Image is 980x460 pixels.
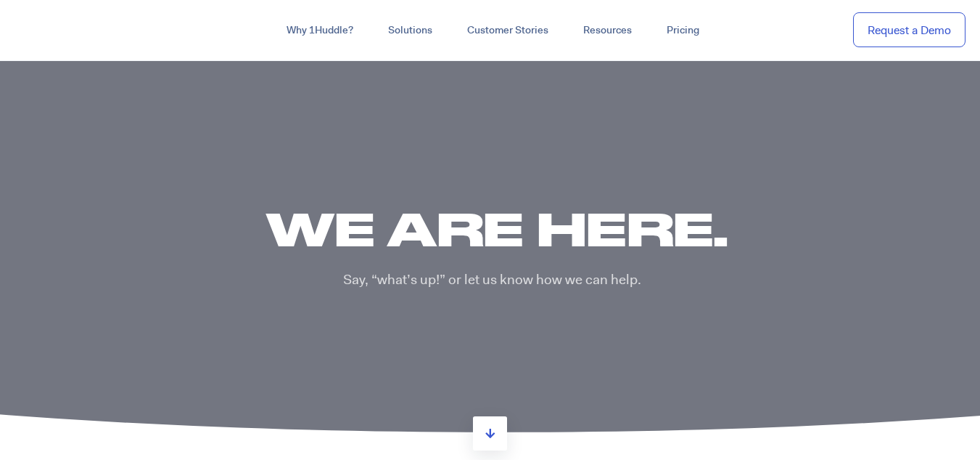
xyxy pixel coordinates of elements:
img: ... [15,16,118,44]
p: Say, “what’s up!” or let us know how we can help. [128,270,857,290]
a: Request a Demo [853,12,965,48]
a: Why 1Huddle? [269,17,371,44]
a: Resources [566,17,649,44]
a: Solutions [371,17,450,44]
a: Pricing [649,17,717,44]
a: Customer Stories [450,17,566,44]
h1: We are here. [128,198,868,259]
